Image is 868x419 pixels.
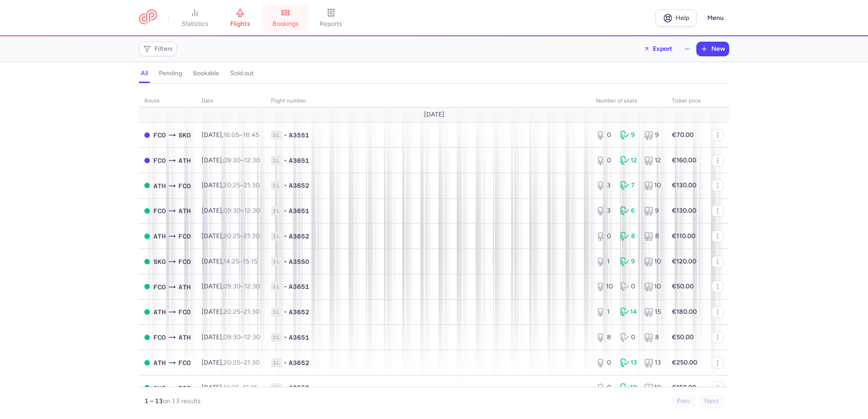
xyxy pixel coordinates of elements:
span: • [284,131,287,140]
span: [DATE], [202,258,257,265]
time: 12:30 [244,283,260,290]
span: [DATE], [202,181,260,189]
span: 1L [271,181,282,190]
span: • [284,257,287,266]
time: 20:25 [223,181,240,189]
time: 09:30 [223,156,241,164]
time: 20:25 [223,232,240,240]
span: ATH [153,358,166,368]
time: 21:30 [244,308,260,316]
div: 9 [620,257,637,266]
strong: €120.00 [672,258,696,265]
span: A3651 [289,333,309,342]
span: • [284,383,287,392]
span: A3651 [289,156,309,165]
span: 1L [271,206,282,215]
th: Flight number [266,94,591,108]
time: 21:30 [244,181,260,189]
span: ATH [153,307,166,317]
th: number of seats [591,94,666,108]
span: statistics [182,20,208,28]
span: [DATE], [202,232,260,240]
span: FCO [153,332,166,342]
div: 15 [644,307,661,317]
span: on 13 results [163,397,201,405]
strong: €150.00 [672,384,696,391]
div: 8 [644,232,661,241]
div: 14 [620,307,637,317]
div: 10 [644,257,661,266]
th: Ticket price [666,94,706,108]
span: – [223,258,257,265]
span: FCO [178,358,191,368]
h4: bookable [193,69,219,78]
span: 1L [271,131,282,140]
span: [DATE] [424,111,444,118]
div: 3 [596,206,613,215]
div: 8 [644,333,661,342]
span: SKG [153,257,166,267]
span: FCO [153,130,166,140]
a: CitizenPlane red outlined logo [139,10,157,26]
div: 10 [644,282,661,291]
time: 12:30 [244,333,260,341]
span: 1L [271,282,282,291]
time: 09:30 [223,283,241,290]
span: – [223,333,260,341]
span: • [284,307,287,317]
div: 0 [620,333,637,342]
h4: pending [159,69,182,78]
strong: €50.00 [672,333,694,341]
strong: €130.00 [672,207,696,214]
span: FCO [178,231,191,241]
div: 8 [596,333,613,342]
time: 21:30 [244,359,260,366]
span: FCO [178,307,191,317]
span: FCO [178,383,191,393]
span: – [223,359,260,366]
button: Filters [139,42,176,56]
span: ATH [178,332,191,342]
span: A3550 [289,257,309,266]
time: 14:25 [223,258,239,265]
strong: €70.00 [672,131,694,139]
span: • [284,156,287,165]
div: 8 [620,232,637,241]
div: 0 [596,383,613,392]
span: 1L [271,307,282,317]
div: 10 [644,383,661,392]
span: – [223,181,260,189]
strong: €250.00 [672,359,697,366]
span: A3652 [289,181,309,190]
a: bookings [263,8,308,28]
span: flights [230,20,250,28]
div: 0 [596,156,613,165]
span: – [223,232,260,240]
div: 12 [620,156,637,165]
time: 20:25 [223,308,240,316]
span: FCO [178,181,191,191]
button: Next [700,395,724,408]
a: flights [217,8,263,28]
span: FCO [153,282,166,292]
h4: all [141,69,148,78]
span: – [223,156,260,164]
button: Export [637,42,678,56]
span: • [284,206,287,215]
span: ATH [153,231,166,241]
span: Export [653,45,672,52]
span: FCO [153,206,166,216]
span: ATH [178,206,191,216]
span: FCO [178,257,191,267]
span: 1L [271,257,282,266]
span: • [284,181,287,190]
span: – [223,131,259,139]
span: [DATE], [202,308,260,316]
time: 18:45 [243,131,259,139]
a: Help [656,10,696,27]
span: A3651 [289,282,309,291]
span: ATH [178,156,191,166]
span: • [284,333,287,342]
span: 1L [271,156,282,165]
div: 7 [620,181,637,190]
